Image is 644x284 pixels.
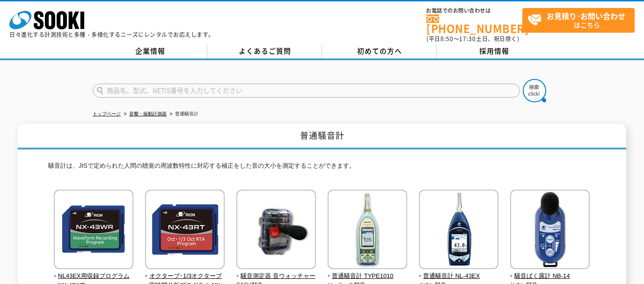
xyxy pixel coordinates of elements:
[357,46,402,56] span: 初めての方へ
[419,271,499,281] span: 普通騒音計 NL-43EX
[48,161,596,176] p: 騒音計は、JISで定められた人間の聴覚の周波数特性に対応する補正をした音の大小を測定することができます。
[129,111,167,116] a: 音響・振動計測器
[419,263,499,281] a: 普通騒音計 NL-43EX
[328,190,407,271] img: 普通騒音計 TYPE1010
[426,8,522,14] span: お電話でのお問い合わせは
[93,111,121,116] a: トップページ
[236,271,316,281] span: 騒音測定器 音ウォッチャー
[9,32,214,37] p: 日々進化する計測技術と多種・多様化するニーズにレンタルでお応えします。
[426,35,519,43] span: (平日 ～ 土日、祝日除く)
[437,44,551,58] a: 採用情報
[93,44,207,58] a: 企業情報
[510,271,590,281] span: 騒音ばく露計 NB-14
[207,44,322,58] a: よくあるご質問
[328,271,408,281] span: 普通騒音計 TYPE1010
[440,35,454,43] span: 8:50
[145,190,225,271] img: オクターブ･1/3オクターブ実時間分析プログラム NX-43RT
[54,190,133,271] img: NL43EX用収録プログラム NX-43WR
[168,109,198,119] li: 普通騒音計
[523,79,546,102] img: btn_search.png
[522,8,635,33] a: お見積り･お問い合わせはこちら
[510,263,590,281] a: 騒音ばく露計 NB-14
[459,35,476,43] span: 17:30
[322,44,437,58] a: 初めての方へ
[547,10,625,21] strong: お見積り･お問い合わせ
[93,84,520,98] input: 商品名、型式、NETIS番号を入力してください
[419,190,498,271] img: 普通騒音計 NL-43EX
[426,14,522,34] a: [PHONE_NUMBER]
[527,8,634,32] span: はこちら
[510,190,590,271] img: 騒音ばく露計 NB-14
[236,190,316,271] img: 騒音測定器 音ウォッチャー
[18,124,626,149] h1: 普通騒音計
[328,263,408,281] a: 普通騒音計 TYPE1010
[236,263,316,281] a: 騒音測定器 音ウォッチャー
